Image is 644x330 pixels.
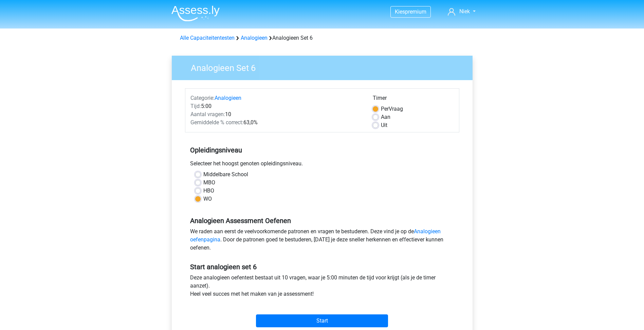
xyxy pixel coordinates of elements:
span: Categorie: [190,95,215,101]
div: 63,0% [185,118,368,127]
label: WO [203,195,212,203]
a: Analogieen [241,35,268,41]
label: HBO [203,187,214,195]
label: Uit [381,121,387,129]
label: MBO [203,179,215,187]
label: Aan [381,113,390,121]
div: 10 [185,110,368,118]
div: Selecteer het hoogst genoten opleidingsniveau. [185,160,459,170]
div: Deze analogieen oefentest bestaat uit 10 vragen, waar je 5:00 minuten de tijd voor krijgt (als je... [185,274,459,301]
a: Niek [445,7,478,16]
img: Assessly [171,5,220,21]
div: Analogieen Set 6 [177,34,467,42]
span: Gemiddelde % correct: [190,119,243,126]
span: Per [381,106,389,112]
span: Tijd: [190,103,201,109]
span: Aantal vragen: [190,111,225,117]
h5: Opleidingsniveau [190,143,454,157]
h3: Analogieen Set 6 [183,60,467,73]
div: 5:00 [185,102,368,110]
a: Alle Capaciteitentesten [180,35,235,41]
label: Vraag [381,105,403,113]
a: Analogieen [215,95,241,101]
a: Kiespremium [391,7,430,16]
input: Start [256,314,388,327]
h5: Start analogieen set 6 [190,263,454,271]
span: Niek [459,8,470,15]
div: We raden aan eerst de veelvoorkomende patronen en vragen te bestuderen. Deze vind je op de . Door... [185,227,459,255]
div: Timer [373,94,454,105]
span: premium [405,8,426,15]
label: Middelbare School [203,170,248,179]
h5: Analogieen Assessment Oefenen [190,217,454,225]
span: Kies [395,8,405,15]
